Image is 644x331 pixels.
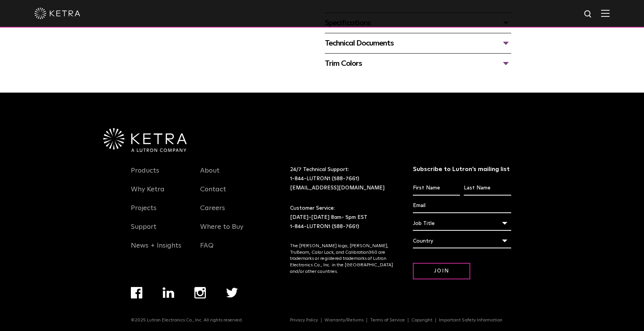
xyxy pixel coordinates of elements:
[131,287,142,298] img: facebook
[131,185,165,203] a: Why Ketra
[290,176,359,181] a: 1-844-LUTRON1 (588-7661)
[103,128,187,152] img: Ketra-aLutronCo_White_RGB
[200,166,220,184] a: About
[584,10,593,19] img: search icon
[131,204,157,222] a: Projects
[290,318,513,323] div: Navigation Menu
[131,223,157,240] a: Support
[436,318,505,323] a: Important Safety Information
[194,287,206,298] img: instagram
[34,8,80,19] img: ketra-logo-2019-white
[290,204,394,231] p: Customer Service: [DATE]-[DATE] 8am- 5pm EST
[413,263,470,279] input: Join
[200,165,258,259] div: Navigation Menu
[325,57,511,70] div: Trim Colors
[131,287,258,318] div: Navigation Menu
[290,224,359,229] a: 1-844-LUTRON1 (588-7661)
[200,204,225,222] a: Careers
[226,288,238,298] img: twitter
[163,287,174,298] img: linkedin
[131,166,159,184] a: Products
[131,165,189,259] div: Navigation Menu
[290,185,385,191] a: [EMAIL_ADDRESS][DOMAIN_NAME]
[200,223,243,240] a: Where to Buy
[325,37,511,49] div: Technical Documents
[287,318,321,323] a: Privacy Policy
[413,165,511,173] h3: Subscribe to Lutron’s mailing list
[321,318,367,323] a: Warranty/Returns
[408,318,436,323] a: Copyright
[200,185,226,203] a: Contact
[131,241,181,259] a: News + Insights
[601,10,610,17] img: Hamburger%20Nav.svg
[413,199,511,213] input: Email
[464,181,511,196] input: Last Name
[367,318,408,323] a: Terms of Service
[413,181,460,196] input: First Name
[290,165,394,192] p: 24/7 Technical Support:
[290,243,394,275] p: The [PERSON_NAME] logo, [PERSON_NAME], TruBeam, Color Lock, and Calibration360 are trademarks or ...
[200,241,214,259] a: FAQ
[131,318,243,323] p: ©2025 Lutron Electronics Co., Inc. All rights reserved.
[413,234,511,248] div: Country
[413,216,511,231] div: Job Title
